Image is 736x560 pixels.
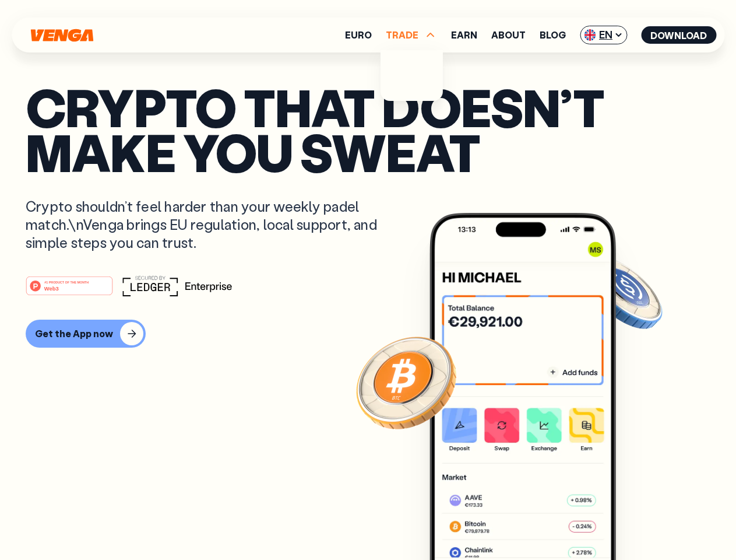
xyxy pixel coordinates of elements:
a: Get the App now [26,320,710,348]
img: USDC coin [581,251,665,335]
span: EN [580,26,627,44]
p: Crypto shouldn’t feel harder than your weekly padel match.\nVenga brings EU regulation, local sup... [26,197,394,252]
a: #1 PRODUCT OF THE MONTHWeb3 [26,283,113,298]
tspan: Web3 [44,285,59,291]
a: About [491,30,526,40]
span: TRADE [386,28,437,42]
tspan: #1 PRODUCT OF THE MONTH [44,280,89,283]
a: Earn [451,30,477,40]
img: Bitcoin [354,330,459,435]
button: Get the App now [26,320,146,348]
a: Blog [540,30,566,40]
div: Get the App now [35,328,113,339]
a: Euro [345,30,372,40]
p: Crypto that doesn’t make you sweat [26,85,710,174]
img: flag-uk [584,29,596,41]
button: Download [641,26,716,44]
span: TRADE [386,30,418,40]
svg: Home [29,29,94,42]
